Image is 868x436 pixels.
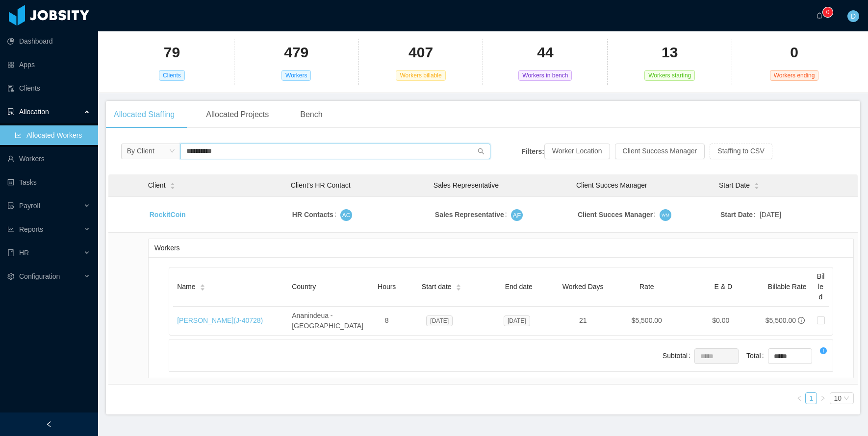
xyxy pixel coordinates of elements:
[422,282,452,292] span: Start date
[504,315,530,326] span: [DATE]
[177,282,195,292] span: Name
[512,210,521,221] span: AF
[843,395,849,402] i: icon: down
[434,181,499,189] span: Sales Representative
[7,273,14,280] i: icon: setting
[644,70,695,81] span: Workers starting
[7,249,14,256] i: icon: book
[770,70,819,81] span: Workers ending
[159,70,185,81] span: Clients
[7,172,90,192] a: icon: profileTasks
[342,210,350,220] span: AC
[537,43,553,63] h2: 44
[200,283,205,286] i: icon: caret-up
[106,101,182,128] div: Allocated Staffing
[662,211,669,218] span: WM
[851,10,856,22] span: D
[615,144,705,159] button: Client Success Manager
[806,393,817,404] a: 1
[714,283,732,291] span: E & D
[521,147,544,155] strong: Filters:
[790,43,798,63] h2: 0
[426,315,453,326] span: [DATE]
[562,283,604,291] span: Worked Days
[710,144,772,159] button: Staffing to CSV
[609,307,685,335] td: $5,500.00
[200,287,205,290] i: icon: caret-down
[695,349,738,363] input: Subtotal
[796,395,802,401] i: icon: left
[478,148,485,155] i: icon: search
[288,307,371,335] td: Ananindeua - [GEOGRAPHIC_DATA]
[7,78,90,98] a: icon: auditClients
[505,283,533,291] span: End date
[7,149,90,169] a: icon: userWorkers
[768,349,812,363] input: Total
[754,182,759,185] i: icon: caret-up
[663,352,694,360] label: Subtotal
[281,70,311,81] span: Workers
[805,392,817,404] li: 1
[456,287,461,290] i: icon: caret-down
[456,283,461,286] i: icon: caret-up
[578,211,653,218] strong: Client Succes Manager
[754,181,760,188] div: Sort
[7,55,90,74] a: icon: appstoreApps
[170,185,175,188] i: icon: caret-down
[754,185,759,188] i: icon: caret-down
[816,12,823,19] i: icon: bell
[7,202,14,209] i: icon: file-protect
[823,7,833,17] sup: 0
[292,101,330,128] div: Bench
[7,31,90,51] a: icon: pie-chartDashboard
[170,182,175,185] i: icon: caret-up
[19,272,60,280] span: Configuration
[292,283,316,291] span: Country
[456,283,461,290] div: Sort
[518,70,572,81] span: Workers in bench
[662,43,678,63] h2: 13
[7,226,14,233] i: icon: line-chart
[19,225,43,233] span: Reports
[719,180,750,191] span: Start Date
[720,211,753,218] strong: Start Date
[19,202,40,210] span: Payroll
[7,108,14,115] i: icon: solution
[558,307,609,335] td: 21
[169,148,175,155] i: icon: down
[164,43,180,63] h2: 79
[834,393,842,404] div: 10
[820,347,827,354] i: icon: info-circle
[177,316,263,324] a: [PERSON_NAME](J-40728)
[798,317,805,324] span: info-circle
[639,283,654,291] span: Rate
[712,316,729,324] span: $0.00
[15,125,90,145] a: icon: line-chartAllocated Workers
[746,352,767,360] label: Total
[292,211,333,218] strong: HR Contacts
[820,395,826,401] i: icon: right
[760,210,781,220] span: [DATE]
[817,392,829,404] li: Next Page
[544,144,610,159] button: Worker Location
[378,283,396,291] span: Hours
[154,239,847,257] div: Workers
[396,70,445,81] span: Workers billable
[766,315,796,326] div: $5,500.00
[284,43,308,63] h2: 479
[198,101,277,128] div: Allocated Projects
[371,307,403,335] td: 8
[768,283,807,291] span: Billable Rate
[170,181,176,188] div: Sort
[19,249,29,257] span: HR
[127,144,154,158] div: By Client
[148,180,166,191] span: Client
[19,108,49,116] span: Allocation
[817,272,825,301] span: Billed
[291,181,351,189] span: Client’s HR Contact
[435,211,504,218] strong: Sales Representative
[408,43,433,63] h2: 407
[793,392,805,404] li: Previous Page
[150,211,186,218] a: RockitCoin
[200,283,205,290] div: Sort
